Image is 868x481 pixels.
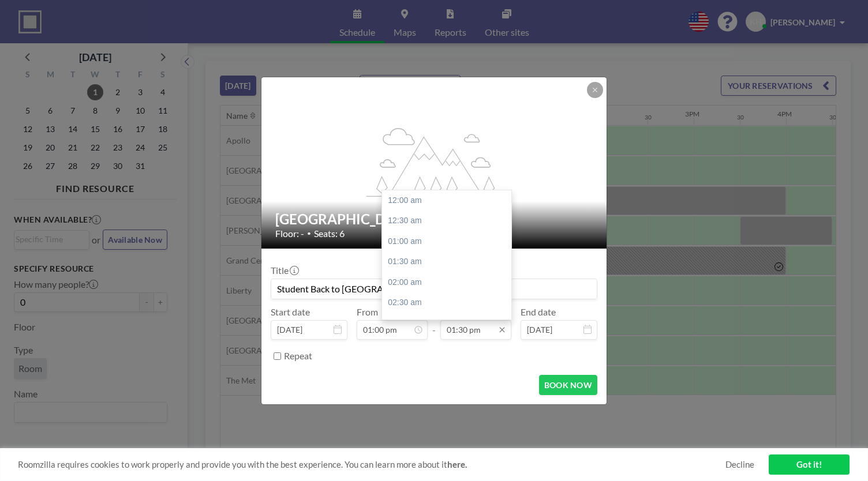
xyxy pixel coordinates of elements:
h2: [GEOGRAPHIC_DATA] [275,211,594,228]
label: Repeat [284,350,312,362]
span: Floor: - [275,228,304,239]
a: here. [447,459,467,469]
label: Title [271,265,298,276]
div: 12:00 am [382,190,517,211]
label: Start date [271,306,310,318]
div: 03:00 am [382,313,517,334]
div: 01:30 am [382,251,517,272]
a: Decline [725,459,754,470]
input: Katy's reservation [271,279,597,299]
div: 01:00 am [382,231,517,252]
span: Roomzilla requires cookies to work properly and provide you with the best experience. You can lea... [18,459,725,470]
label: From [357,306,378,318]
div: 02:30 am [382,292,517,313]
a: Got it! [769,454,850,475]
span: • [307,229,311,238]
label: End date [521,306,556,318]
div: 02:00 am [382,272,517,293]
span: - [432,310,436,336]
span: Seats: 6 [314,228,345,239]
button: BOOK NOW [539,375,597,395]
div: 12:30 am [382,211,517,231]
